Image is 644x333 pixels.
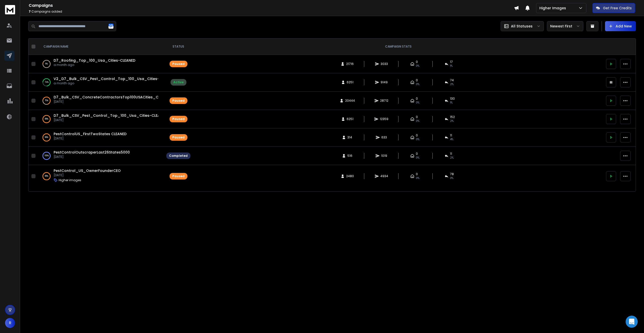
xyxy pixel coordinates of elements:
[605,21,636,31] button: Add New
[29,9,31,14] span: 7
[5,318,15,328] button: R
[381,62,388,66] span: 3033
[416,156,419,160] span: 0%
[416,176,419,180] span: 0%
[37,39,163,55] th: CAMPAIGN NAME
[592,3,635,13] button: Get Free Credits
[345,99,355,103] span: 20444
[45,61,48,66] p: 6 %
[416,137,419,141] span: 0%
[37,110,163,128] td: 99%D7_Bulk_CSV_Pest_Control_Top_100_Usa_Cities-CLEANED[DATE]
[37,55,163,73] td: 6%D7_Roofing_Top_100_Usa_Cities-CLEANEDa month ago
[54,63,135,67] p: a month ago
[54,168,121,173] a: PestControl_US_OwnerFounderCEO
[45,153,49,158] p: 100 %
[416,119,419,123] span: 0%
[450,97,455,101] span: 130
[450,78,454,82] span: 74
[45,117,48,122] p: 99 %
[54,136,127,140] p: [DATE]
[450,156,454,160] span: 2 %
[450,82,454,86] span: 2 %
[380,174,388,178] span: 4934
[381,135,387,139] span: 633
[54,81,158,85] p: a month ago
[54,118,158,122] p: [DATE]
[54,95,171,100] a: D7_Bulk_CSV_ConcreteContractorsTop100USACities_CLEANED
[54,131,127,136] a: PestControlUS_FirstTwoStates CLEANED
[45,174,48,179] p: 99 %
[193,39,603,55] th: CAMPAIGN STATS
[380,117,388,121] span: 12359
[450,133,452,137] span: 11
[54,100,158,104] p: [DATE]
[511,24,533,29] p: All Statuses
[347,117,353,121] span: 6251
[29,10,514,14] p: Campaigns added
[347,135,352,139] span: 314
[54,113,167,118] a: D7_Bulk_CSV_Pest_Control_Top_100_Usa_Cities-CLEANED
[539,6,568,11] p: Higher Images
[626,316,638,328] div: Open Intercom Messenger
[163,39,193,55] th: STATUS
[381,80,388,84] span: 9149
[172,117,185,121] div: Paused
[603,6,632,11] p: Get Free Credits
[54,173,121,177] p: [DATE]
[416,152,418,156] span: 0
[172,174,185,178] div: Paused
[54,76,175,81] a: V2_D7_Bulk_CSV_Pest_Control_Top_100_Usa_Cities-CLEANED
[450,60,453,64] span: 17
[54,155,130,159] p: [DATE]
[169,154,188,158] div: Completed
[416,82,419,86] span: 0%
[37,128,163,147] td: 99%PestControlUS_FirstTwoStates CLEANED[DATE]
[416,97,418,101] span: 0
[37,92,163,110] td: 70%D7_Bulk_CSV_ConcreteContractorsTop100USACities_CLEANED[DATE]
[416,64,419,68] span: 0%
[54,58,135,63] a: D7_Roofing_Top_100_Usa_Cities-CLEANED
[45,98,48,103] p: 70 %
[450,101,453,105] span: 1 %
[416,101,419,105] span: 0%
[346,174,354,178] span: 2480
[380,99,388,103] span: 28712
[450,176,453,180] span: 3 %
[547,21,583,31] button: Newest First
[29,3,514,9] h1: Campaigns
[416,60,418,64] span: 0
[54,150,130,155] a: PestControlOutscraperLast26States5000
[45,135,48,140] p: 99 %
[37,73,163,92] td: 74%V2_D7_Bulk_CSV_Pest_Control_Top_100_Usa_Cities-CLEANEDa month ago
[37,147,163,165] td: 100%PestControlOutscraperLast26States5000[DATE]
[172,99,185,103] div: Paused
[450,172,454,176] span: 78
[347,154,352,158] span: 516
[416,115,418,119] span: 0
[450,137,453,141] span: 4 %
[416,172,418,176] span: 0
[5,5,15,14] img: logo
[173,80,184,84] div: Active
[347,80,353,84] span: 6251
[45,80,49,85] p: 74 %
[346,62,354,66] span: 21716
[416,133,418,137] span: 0
[450,119,454,123] span: 2 %
[37,165,163,188] td: 99%PestControl_US_OwnerFounderCEO[DATE]Higher images
[450,152,452,156] span: 11
[172,62,185,66] div: Paused
[450,64,453,68] span: 1 %
[416,78,418,82] span: 0
[450,115,455,119] span: 152
[381,154,387,158] span: 1019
